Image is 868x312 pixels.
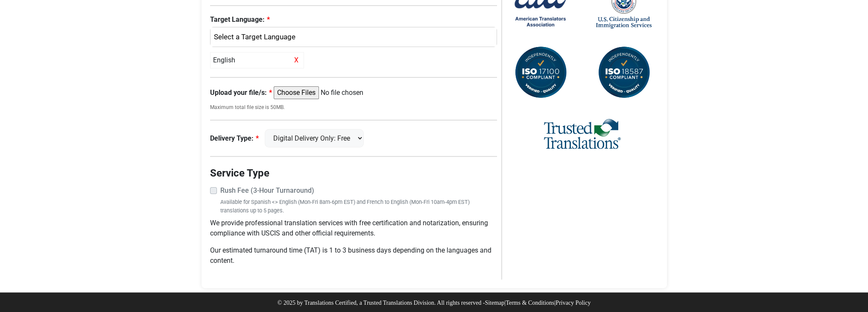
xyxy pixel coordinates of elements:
p: Our estimated turnaround time (TAT) is 1 to 3 business days depending on the languages and content. [210,245,497,266]
p: © 2025 by Translations Certified, a Trusted Translations Division. All rights reserved - | | [278,298,591,307]
span: X [292,55,301,65]
label: Delivery Type: [210,133,259,144]
button: English [210,27,497,47]
a: Privacy Policy [555,300,590,306]
div: English [210,52,304,68]
div: English [215,32,488,43]
img: ISO 18587 Compliant Certification [596,45,652,100]
img: ISO 17100 Compliant Certification [513,45,568,100]
small: Maximum total file size is 50MB. [210,103,497,111]
label: Upload your file/s: [210,88,272,98]
img: Trusted Translations Logo [544,118,621,151]
p: We provide professional translation services with free certification and notarization, ensuring c... [210,218,497,238]
small: Available for Spanish <> English (Mon-Fri 8am-6pm EST) and French to English (Mon-Fri 10am-4pm ES... [220,198,497,214]
a: Terms & Conditions [506,300,554,306]
a: Sitemap [485,300,505,306]
label: Target Language: [210,15,497,25]
legend: Service Type [210,165,497,181]
strong: Rush Fee (3-Hour Turnaround) [220,186,314,194]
